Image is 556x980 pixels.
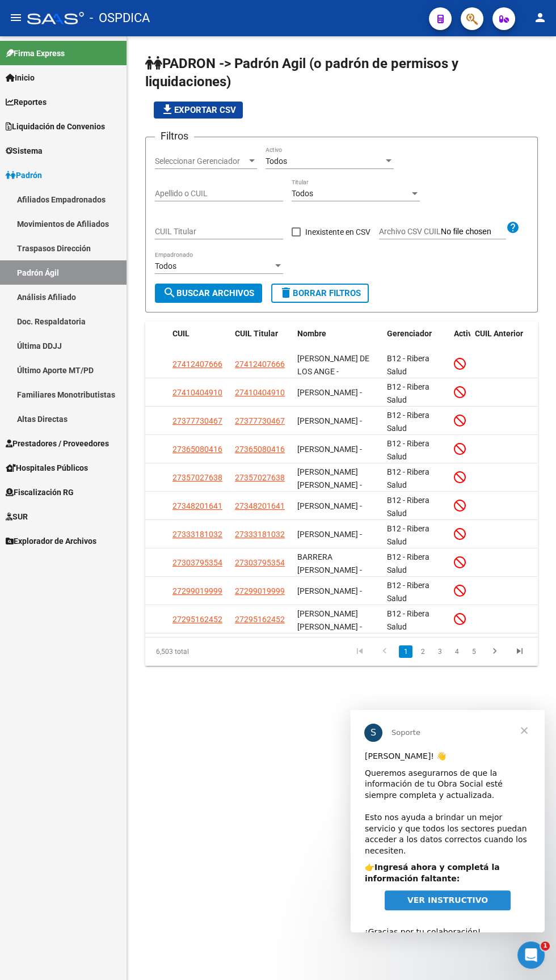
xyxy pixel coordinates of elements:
button: Buscar Archivos [155,284,262,303]
span: CUIL Anterior [475,329,523,338]
mat-icon: delete [279,286,293,299]
datatable-header-cell: CUIL Anterior [470,322,537,359]
a: 5 [467,645,481,658]
span: Gerenciador [387,329,432,338]
span: Liquidación de Convenios [6,120,105,133]
a: go to first page [349,645,370,658]
span: 27365080416 [235,445,285,454]
span: [PERSON_NAME] - [297,586,362,595]
span: Fiscalización RG [6,486,74,499]
span: 27377730467 [235,416,285,425]
a: 1 [399,645,412,658]
span: 27410404910 [172,388,222,397]
span: 27299019999 [235,586,285,595]
button: Exportar CSV [154,102,243,119]
span: 27365080416 [172,445,222,454]
span: Explorador de Archivos [6,535,96,547]
span: [PERSON_NAME] - [297,445,362,454]
span: Inicio [6,71,35,84]
span: 27333181032 [235,530,285,539]
span: Inexistente en CSV [305,225,370,239]
span: 27348201641 [172,501,222,510]
span: PADRON -> Padrón Agil (o padrón de permisos y liquidaciones) [145,56,458,90]
li: page 1 [397,642,414,661]
span: Exportar CSV [161,105,236,115]
input: Archivo CSV CUIL [441,227,506,237]
span: 27348201641 [235,501,285,510]
span: B12 - Ribera Salud [387,382,429,404]
span: Todos [155,261,176,271]
button: Borrar Filtros [271,284,369,303]
div: 6,503 total [145,637,222,666]
span: [PERSON_NAME] - [297,416,362,425]
span: - OSPDICA [90,6,150,31]
span: CUIL [172,329,189,338]
span: Nombre [297,329,326,338]
span: 27410404910 [235,388,285,397]
a: 3 [433,645,447,658]
span: [PERSON_NAME] - [297,388,362,397]
span: BARRERA [PERSON_NAME] - [297,552,362,575]
a: go to next page [484,645,506,658]
a: 2 [416,645,429,658]
mat-icon: file_download [161,103,174,116]
datatable-header-cell: Gerenciador [382,322,449,359]
li: page 4 [448,642,465,661]
span: 27303795354 [235,558,285,567]
span: Todos [292,189,313,198]
span: Sistema [6,145,43,157]
span: 27357027638 [235,473,285,482]
mat-icon: menu [9,11,23,24]
span: Prestadores / Proveedores [6,437,109,450]
datatable-header-cell: Nombre [293,322,382,359]
span: [PERSON_NAME] - [297,501,362,510]
span: Padrón [6,169,42,181]
span: Archivo CSV CUIL [379,227,441,236]
span: 1 [541,941,550,951]
a: go to previous page [374,645,395,658]
span: 27333181032 [172,530,222,539]
span: 27377730467 [172,416,222,425]
span: 27412407666 [172,360,222,369]
span: B12 - Ribera Salud [387,467,429,489]
span: [PERSON_NAME] DE LOS ANGE - [297,354,369,376]
span: [PERSON_NAME] - [297,530,362,539]
datatable-header-cell: Activo [449,322,471,359]
span: Todos [266,157,287,166]
span: Seleccionar Gerenciador [155,157,247,166]
div: ¡Gracias por tu colaboración! ​ [14,205,180,239]
span: 27295162452 [172,615,222,624]
span: B12 - Ribera Salud [387,411,429,433]
span: 27299019999 [172,586,222,595]
span: [PERSON_NAME] [PERSON_NAME] - [297,609,362,631]
a: 4 [450,645,464,658]
h3: Filtros [155,128,194,144]
iframe: Intercom live chat mensaje [351,710,545,932]
span: B12 - Ribera Salud [387,609,429,631]
span: Reportes [6,96,47,108]
span: 27295162452 [235,615,285,624]
span: 27412407666 [235,360,285,369]
span: B12 - Ribera Salud [387,581,429,603]
span: B12 - Ribera Salud [387,552,429,575]
span: B12 - Ribera Salud [387,524,429,546]
span: Buscar Archivos [163,288,254,298]
li: page 3 [431,642,448,661]
a: go to last page [509,645,530,658]
li: page 2 [414,642,431,661]
mat-icon: person [533,11,547,24]
span: 27357027638 [172,473,222,482]
span: [PERSON_NAME] [PERSON_NAME] - [297,467,362,489]
datatable-header-cell: CUIL Titular [230,322,293,359]
span: SUR [6,510,28,523]
span: 27303795354 [172,558,222,567]
iframe: Intercom live chat [517,941,545,969]
span: CUIL Titular [235,329,278,338]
